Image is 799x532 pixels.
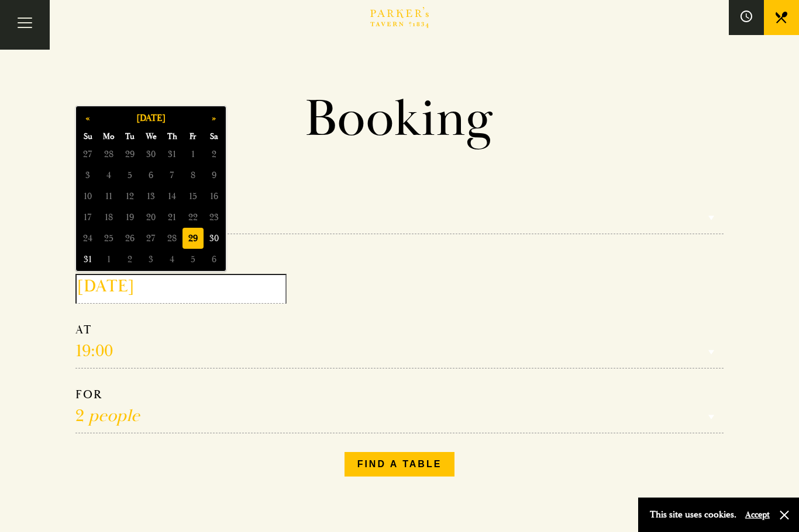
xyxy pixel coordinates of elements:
[98,107,204,128] button: [DATE]
[140,165,161,186] span: 6
[119,186,140,207] span: 12
[779,509,790,521] button: Close and accept
[98,207,119,228] span: 18
[119,144,140,165] span: 29
[140,144,161,165] span: 30
[119,165,140,186] span: 5
[140,207,161,228] span: 20
[204,130,225,144] span: Sa
[140,186,161,207] span: 13
[77,130,98,144] span: Su
[745,509,770,520] button: Accept
[161,207,182,228] span: 21
[161,165,182,186] span: 7
[98,249,119,270] span: 1
[140,228,161,249] span: 27
[161,130,182,144] span: Th
[345,452,455,477] button: Find a table
[204,165,225,186] span: 9
[182,130,204,144] span: Fr
[98,165,119,186] span: 4
[182,207,204,228] span: 22
[119,249,140,270] span: 2
[98,130,119,144] span: Mo
[204,228,225,249] span: 30
[119,228,140,249] span: 26
[650,506,736,523] p: This site uses cookies.
[182,249,204,270] span: 5
[77,207,98,228] span: 17
[161,144,182,165] span: 31
[204,249,225,270] span: 6
[182,186,204,207] span: 15
[204,207,225,228] span: 23
[140,130,161,144] span: We
[77,186,98,207] span: 10
[98,228,119,249] span: 25
[77,165,98,186] span: 3
[161,249,182,270] span: 4
[204,144,225,165] span: 2
[182,165,204,186] span: 8
[98,186,119,207] span: 11
[77,107,98,128] button: «
[77,249,98,270] span: 31
[119,207,140,228] span: 19
[204,186,225,207] span: 16
[182,144,204,165] span: 1
[161,186,182,207] span: 14
[119,130,140,144] span: Tu
[140,249,161,270] span: 3
[204,107,225,128] button: »
[77,228,98,249] span: 24
[66,88,733,151] h1: Booking
[98,144,119,165] span: 28
[77,144,98,165] span: 27
[161,228,182,249] span: 28
[182,228,204,249] span: 29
